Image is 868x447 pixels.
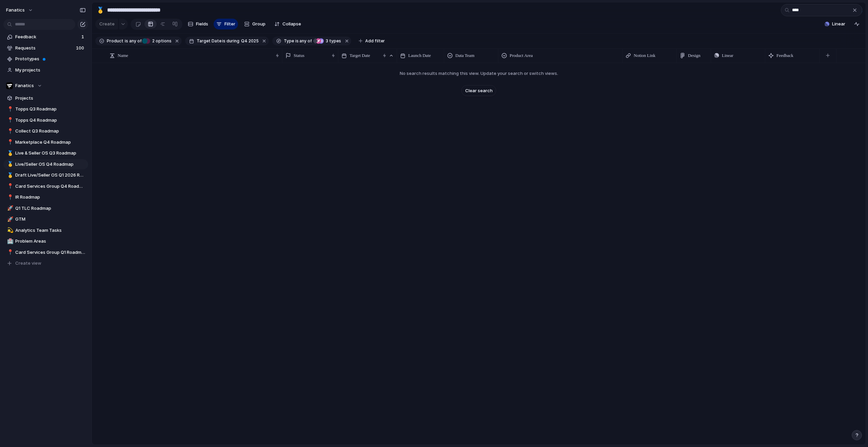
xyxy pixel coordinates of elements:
[118,52,128,59] span: Name
[15,194,86,201] span: IR Roadmap
[282,21,301,27] span: Collapse
[15,67,86,74] span: My projects
[15,172,86,179] span: Draft Live/Seller OS Q1 2026 Roadmap
[150,38,156,43] span: 2
[324,38,341,44] span: types
[7,194,12,201] div: 📍
[6,161,13,168] button: 🥇
[128,38,141,44] span: any of
[3,115,88,125] a: 📍Topps Q4 Roadmap
[6,139,13,146] button: 📍
[7,149,12,157] div: 🥇
[3,181,88,191] a: 📍Card Services Group Q4 Roadmap
[465,87,493,94] span: Clear search
[15,227,86,234] span: Analytics Team Tasks
[3,148,88,158] div: 🥇Live & Seller OS Q3 Roadmap
[6,117,13,124] button: 📍
[722,52,733,59] span: Linear
[294,37,313,45] button: isany of
[7,171,12,179] div: 🥇
[6,216,13,223] button: 🚀
[240,37,260,45] button: Q4 2025
[3,159,88,169] a: 🥇Live/Seller OS Q4 Roadmap
[324,38,329,43] span: 3
[6,106,13,113] button: 📍
[15,249,86,256] span: Card Services Group Q1 Roadmap
[7,238,12,245] div: 🏥
[3,65,88,75] a: My projects
[15,106,86,113] span: Topps Q3 Roadmap
[125,38,128,44] span: is
[15,238,86,245] span: Problem Areas
[7,204,12,212] div: 🚀
[150,38,172,44] span: options
[3,214,88,224] div: 🚀GTM
[7,226,12,234] div: 💫
[3,170,88,180] a: 🥇Draft Live/Seller OS Q1 2026 Roadmap
[222,38,225,44] span: is
[822,19,848,29] button: Linear
[634,52,655,59] span: Notion Link
[408,52,431,59] span: Launch Date
[15,56,86,62] span: Prototypes
[123,37,143,45] button: isany of
[6,150,13,157] button: 🥇
[6,194,13,201] button: 📍
[3,43,88,53] a: Requests100
[15,205,86,212] span: Q1 TLC Roadmap
[3,137,88,147] a: 📍Marketplace Q4 Roadmap
[225,38,239,44] span: during
[3,32,88,42] a: Feedback1
[241,19,269,29] button: Group
[3,54,88,64] a: Prototypes
[455,52,474,59] span: Data Team
[6,172,13,179] button: 🥇
[776,52,793,59] span: Feedback
[294,52,304,59] span: Status
[3,192,88,202] a: 📍IR Roadmap
[7,248,12,256] div: 📍
[3,126,88,136] a: 📍Collect Q3 Roadmap
[832,21,845,27] span: Linear
[392,70,566,77] span: No search results matching this view. Update your search or switch views.
[224,21,235,27] span: Filter
[3,104,88,114] div: 📍Topps Q3 Roadmap
[6,7,25,14] span: fanatics
[15,183,86,190] span: Card Services Group Q4 Roadmap
[299,38,312,44] span: any of
[3,247,88,258] a: 📍Card Services Group Q1 Roadmap
[6,128,13,135] button: 📍
[81,34,85,40] span: 1
[7,127,12,135] div: 📍
[3,93,88,103] a: Projects
[241,38,259,44] span: Q4 2025
[15,139,86,146] span: Marketplace Q4 Roadmap
[3,5,37,16] button: fanatics
[365,38,385,44] span: Add filter
[15,150,86,157] span: Live & Seller OS Q3 Roadmap
[3,225,88,236] div: 💫Analytics Team Tasks
[3,258,88,268] button: Create view
[7,182,12,190] div: 📍
[76,45,85,52] span: 100
[312,37,342,45] button: 3 types
[461,85,496,96] button: Clear search
[3,203,88,214] a: 🚀Q1 TLC Roadmap
[15,95,86,102] span: Projects
[3,81,88,91] button: Fanatics
[688,52,701,59] span: Design
[197,38,221,44] span: Target Date
[3,236,88,246] div: 🏥Problem Areas
[15,45,74,52] span: Requests
[142,37,173,45] button: 2 options
[295,38,299,44] span: is
[221,37,240,45] button: isduring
